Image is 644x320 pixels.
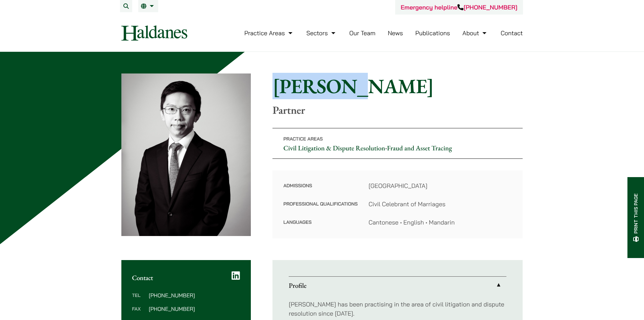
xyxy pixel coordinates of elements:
[121,73,251,236] img: Henry Ma photo
[306,29,337,37] a: Sectors
[121,25,187,41] img: Logo of Haldanes
[401,3,517,11] a: Emergency helpline[PHONE_NUMBER]
[244,29,294,37] a: Practice Areas
[501,29,523,37] a: Contact
[283,136,323,142] span: Practice Areas
[368,218,512,227] dd: Cantonese • English • Mandarin
[283,199,358,218] dt: Professional Qualifications
[272,74,523,98] h1: [PERSON_NAME]
[415,29,450,37] a: Publications
[132,274,240,282] h2: Contact
[289,277,506,294] a: Profile
[149,306,240,312] dd: [PHONE_NUMBER]
[232,271,240,280] a: LinkedIn
[388,29,403,37] a: News
[132,306,146,320] dt: Fax
[283,181,358,199] dt: Admissions
[283,218,358,227] dt: Languages
[132,293,146,306] dt: Tel
[289,300,506,318] p: [PERSON_NAME] has been practising in the area of civil litigation and dispute resolution since [D...
[272,128,523,159] p: •
[368,181,512,190] dd: [GEOGRAPHIC_DATA]
[387,144,452,152] a: Fraud and Asset Tracing
[349,29,375,37] a: Our Team
[462,29,488,37] a: About
[368,199,512,209] dd: Civil Celebrant of Marriages
[283,144,385,152] a: Civil Litigation & Dispute Resolution
[141,3,156,9] a: EN
[149,293,240,298] dd: [PHONE_NUMBER]
[272,104,523,116] p: Partner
